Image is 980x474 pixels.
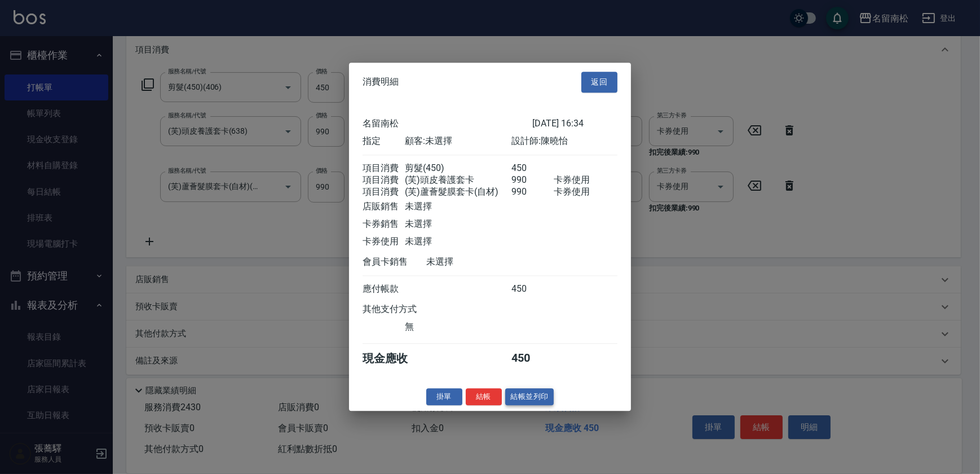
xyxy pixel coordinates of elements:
div: 店販銷售 [363,201,405,213]
div: 450 [511,283,554,295]
button: 結帳 [466,388,502,406]
div: 現金應收 [363,351,426,366]
div: 未選擇 [405,236,511,248]
div: (芙)蘆薈髮膜套卡(自材) [405,186,511,198]
div: 卡券銷售 [363,218,405,230]
div: 項目消費 [363,163,405,174]
span: 消費明細 [363,77,399,88]
div: 項目消費 [363,186,405,198]
div: 卡券使用 [554,186,617,198]
button: 返回 [581,72,617,93]
div: 無 [405,321,511,333]
div: 卡券使用 [554,174,617,186]
div: 卡券使用 [363,236,405,248]
div: [DATE] 16:34 [532,118,617,130]
div: 名留南松 [363,118,532,130]
div: 未選擇 [426,256,532,268]
div: 其他支付方式 [363,304,448,315]
div: 會員卡銷售 [363,256,426,268]
div: 設計師: 陳曉怡 [511,135,617,147]
div: 應付帳款 [363,283,405,295]
div: 指定 [363,135,405,147]
div: 990 [511,174,554,186]
button: 結帳並列印 [505,388,554,406]
div: 990 [511,186,554,198]
div: 未選擇 [405,218,511,230]
div: (芙)頭皮養護套卡 [405,174,511,186]
div: 450 [511,351,554,366]
div: 未選擇 [405,201,511,213]
div: 剪髮(450) [405,163,511,174]
div: 項目消費 [363,174,405,186]
button: 掛單 [426,388,462,406]
div: 顧客: 未選擇 [405,135,511,147]
div: 450 [511,163,554,174]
